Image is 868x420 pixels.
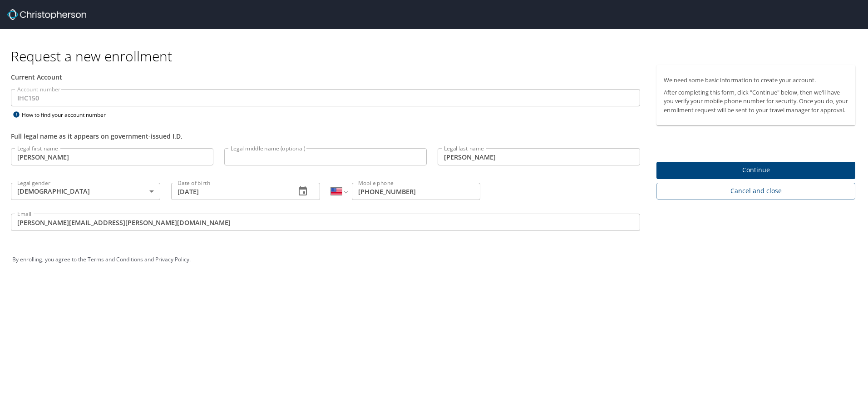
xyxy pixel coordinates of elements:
button: Cancel and close [656,183,855,200]
img: cbt logo [7,9,86,20]
span: Cancel and close [664,185,848,197]
a: Privacy Policy [155,255,189,263]
div: Full legal name as it appears on government-issued I.D. [11,131,640,141]
a: Terms and Conditions [88,255,143,263]
div: By enrolling, you agree to the and . [12,248,856,271]
p: We need some basic information to create your account. [664,76,848,85]
h1: Request a new enrollment [11,47,863,65]
div: [DEMOGRAPHIC_DATA] [11,183,160,200]
input: MM/DD/YYYY [171,183,289,200]
div: Current Account [11,72,640,82]
input: Enter phone number [352,183,480,200]
p: After completing this form, click "Continue" below, then we'll have you verify your mobile phone ... [664,88,848,115]
button: Continue [656,162,855,180]
span: Continue [664,165,848,176]
div: How to find your account number [11,109,124,120]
